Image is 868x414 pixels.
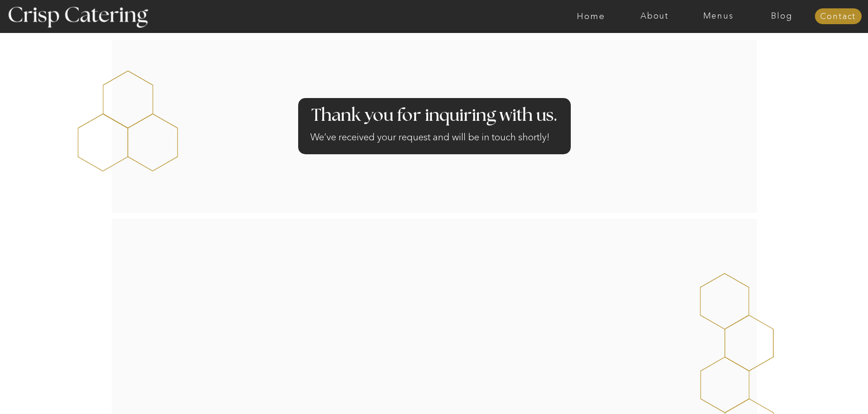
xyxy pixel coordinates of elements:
[686,12,750,21] a: Menus
[815,12,861,21] a: Contact
[775,368,868,414] iframe: podium webchat widget bubble
[559,12,623,21] a: Home
[623,12,686,21] a: About
[310,107,559,125] h2: Thank you for inquiring with us.
[750,12,814,21] a: Blog
[310,130,558,148] h2: We’ve received your request and will be in touch shortly!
